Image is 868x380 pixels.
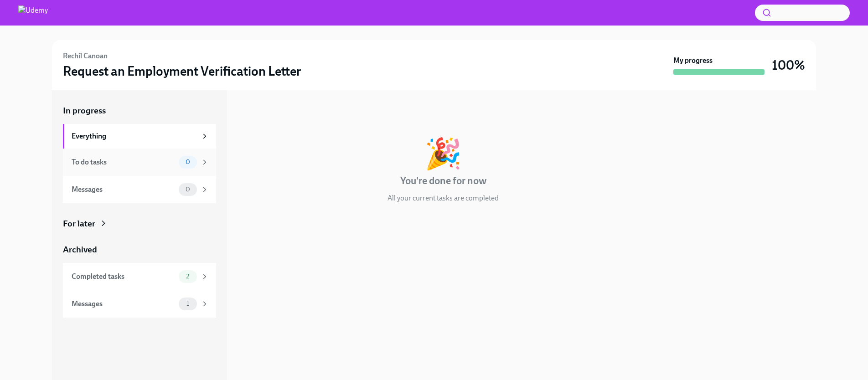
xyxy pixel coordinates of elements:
[63,124,216,149] a: Everything
[772,57,805,73] h3: 100%
[63,105,216,117] a: In progress
[63,218,95,230] div: For later
[63,149,216,176] a: To do tasks0
[18,5,48,20] img: Udemy
[181,273,195,280] span: 2
[673,56,713,66] strong: My progress
[424,139,462,169] div: 🎉
[387,193,499,203] p: All your current tasks are completed
[63,176,216,203] a: Messages0
[72,299,175,309] div: Messages
[63,51,108,61] h6: Rechil Canoan
[180,159,196,165] span: 0
[63,63,301,79] h3: Request an Employment Verification Letter
[63,290,216,318] a: Messages1
[238,105,281,117] div: In progress
[72,157,175,167] div: To do tasks
[63,218,216,230] a: For later
[181,300,195,307] span: 1
[63,263,216,290] a: Completed tasks2
[72,131,197,141] div: Everything
[72,272,175,282] div: Completed tasks
[63,244,216,256] a: Archived
[72,185,175,195] div: Messages
[400,174,486,188] h4: You're done for now
[180,186,196,193] span: 0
